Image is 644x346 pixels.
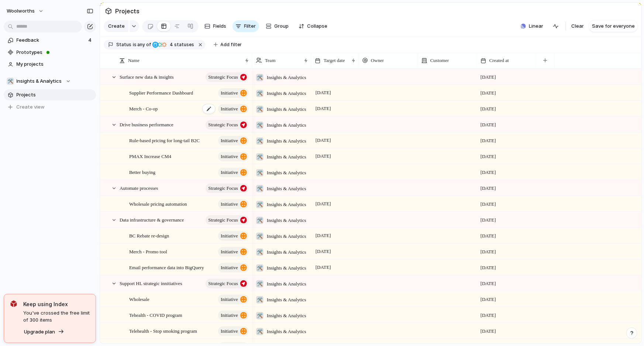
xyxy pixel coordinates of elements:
[129,136,200,144] span: Rule-based pricing for long-tail B2C
[129,326,197,335] span: Telehealth - Stop smoking program
[267,328,306,335] span: Insights & Analytics
[17,37,86,44] span: Feedback
[256,233,264,240] div: 🛠️
[267,201,306,208] span: Insights & Analytics
[168,41,194,48] span: statuses
[3,5,48,17] button: woolworths
[481,121,496,129] span: [DATE]
[307,23,328,30] span: Collapse
[314,88,333,97] span: [DATE]
[120,215,184,224] span: Data infrastructure & governance
[267,185,306,192] span: Insights & Analytics
[4,89,96,100] a: Projects
[218,326,249,336] button: initiative
[88,37,93,44] span: 4
[481,169,496,176] span: [DATE]
[218,152,249,161] button: initiative
[481,105,496,113] span: [DATE]
[129,199,187,208] span: Wholesale pricing automation
[314,263,333,272] span: [DATE]
[256,328,264,335] div: 🛠️
[7,7,35,15] span: woolworths
[256,296,264,304] div: 🛠️
[481,153,496,160] span: [DATE]
[208,183,238,193] span: Strategic Focus
[233,20,259,32] button: Filter
[7,78,14,85] div: 🛠️
[208,278,238,289] span: Strategic Focus
[104,20,128,32] button: Create
[24,328,55,336] span: Upgrade plan
[129,295,149,303] span: Wholesale
[256,217,264,224] div: 🛠️
[481,201,496,208] span: [DATE]
[4,102,96,113] button: Create view
[267,249,306,256] span: Insights & Analytics
[202,20,230,32] button: Fields
[256,249,264,256] div: 🛠️
[481,185,496,192] span: [DATE]
[314,199,333,208] span: [DATE]
[129,168,155,176] span: Better buying
[218,199,249,209] button: initiative
[108,23,125,30] span: Create
[120,120,173,129] span: Drive business performance
[262,20,293,32] button: Group
[120,184,158,192] span: Automate processes
[256,312,264,319] div: 🛠️
[481,328,496,335] span: [DATE]
[256,169,264,177] div: 🛠️
[256,280,264,288] div: 🛠️
[481,137,496,144] span: [DATE]
[114,4,141,18] span: Projects
[17,49,93,56] span: Prototypes
[571,23,584,30] span: Clear
[218,104,249,114] button: initiative
[4,59,96,70] a: My projects
[256,264,264,272] div: 🛠️
[129,311,182,319] span: Tehealth - COVID program
[221,326,238,336] span: initiative
[218,295,249,304] button: initiative
[218,168,249,177] button: initiative
[208,120,238,130] span: Strategic Focus
[206,279,249,288] button: Strategic Focus
[129,104,158,113] span: Merch - Co-op
[481,232,496,240] span: [DATE]
[129,263,204,271] span: Email performance data into BigQuery
[221,263,238,273] span: initiative
[129,231,169,240] span: BC Rebate re-design
[208,215,238,225] span: Strategic Focus
[218,263,249,273] button: initiative
[256,201,264,208] div: 🛠️
[529,23,543,30] span: Linear
[267,280,306,288] span: Insights & Analytics
[4,76,96,87] button: 🛠️Insights & Analytics
[267,90,306,97] span: Insights & Analytics
[314,152,333,161] span: [DATE]
[218,311,249,320] button: initiative
[213,23,227,30] span: Fields
[371,57,384,64] span: Owner
[314,247,333,256] span: [DATE]
[221,199,238,209] span: initiative
[267,312,306,319] span: Insights & Analytics
[218,88,249,98] button: initiative
[23,300,90,308] span: Keep using Index
[209,40,247,50] button: Add filter
[168,42,175,47] span: 4
[267,121,306,129] span: Insights & Analytics
[314,136,333,145] span: [DATE]
[267,153,306,161] span: Insights & Analytics
[267,233,306,240] span: Insights & Analytics
[518,21,546,32] button: Linear
[22,327,66,337] button: Upgrade plan
[221,104,238,114] span: initiative
[481,280,496,287] span: [DATE]
[481,89,496,97] span: [DATE]
[314,104,333,113] span: [DATE]
[206,215,249,225] button: Strategic Focus
[481,216,496,224] span: [DATE]
[489,57,509,64] span: Created at
[481,264,496,271] span: [DATE]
